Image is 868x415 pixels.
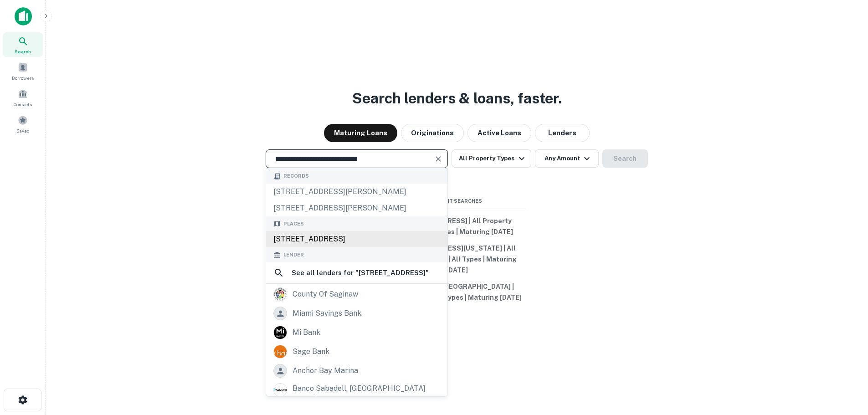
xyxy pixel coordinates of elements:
[293,307,361,320] div: miami savings bank
[389,240,525,278] button: [STREET_ADDRESS][US_STATE] | All Property Types | All Types | Maturing [DATE]
[266,361,447,380] a: anchor bay marina
[432,153,445,165] button: Clear
[3,112,43,136] a: Saved
[293,383,440,405] div: banco sabadell, [GEOGRAPHIC_DATA] branch
[266,200,447,216] div: [STREET_ADDRESS][PERSON_NAME]
[293,364,358,378] div: anchor bay marina
[452,149,531,168] button: All Property Types
[283,220,304,228] span: Places
[535,124,590,142] button: Lenders
[266,231,447,247] div: [STREET_ADDRESS]
[324,124,397,142] button: Maturing Loans
[3,59,43,83] a: Borrowers
[389,213,525,240] button: [STREET_ADDRESS] | All Property Types | All Types | Maturing [DATE]
[266,285,447,304] a: county of saginaw
[389,197,525,205] span: Recent Searches
[293,345,329,359] div: sage bank
[292,267,429,278] h6: See all lenders for " [STREET_ADDRESS] "
[352,87,562,109] h3: Search lenders & loans, faster.
[283,172,309,180] span: Records
[389,278,525,306] button: [US_STATE], [GEOGRAPHIC_DATA] | Healthcare | All Types | Maturing [DATE]
[822,342,868,386] iframe: Chat Widget
[266,342,447,361] a: sage bank
[274,326,287,339] img: picture
[266,323,447,342] a: mi bank
[3,32,43,57] a: Search
[274,288,287,301] img: picture
[266,380,447,408] a: banco sabadell, [GEOGRAPHIC_DATA] branch
[3,85,43,110] a: Contacts
[14,101,32,108] span: Contacts
[16,127,30,134] span: Saved
[274,384,287,396] img: picture
[266,184,447,200] div: [STREET_ADDRESS][PERSON_NAME]
[283,251,304,259] span: Lender
[15,7,32,26] img: capitalize-icon.png
[293,287,358,301] div: county of saginaw
[266,304,447,323] a: miami savings bank
[467,124,531,142] button: Active Loans
[12,74,34,82] span: Borrowers
[15,48,31,55] span: Search
[535,149,599,168] button: Any Amount
[274,345,287,358] img: picture
[401,124,464,142] button: Originations
[293,326,320,339] div: mi bank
